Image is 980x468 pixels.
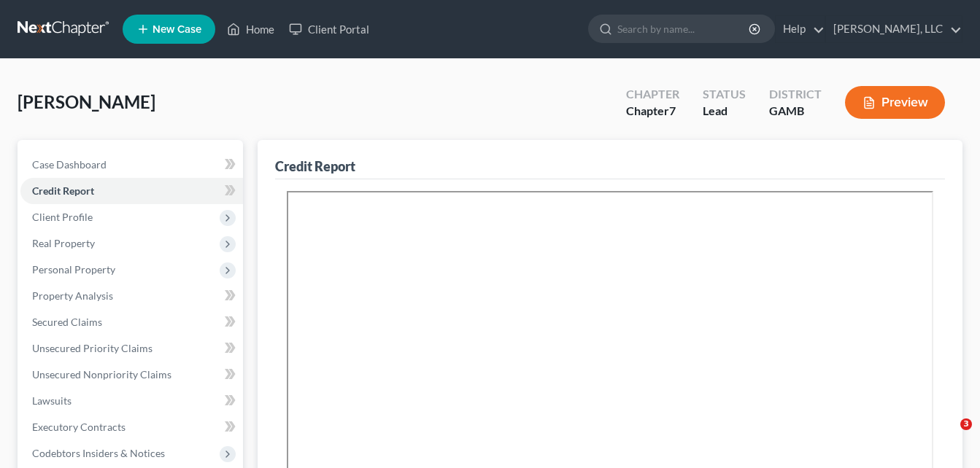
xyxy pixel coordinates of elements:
[220,16,282,42] a: Home
[930,418,965,453] iframe: Intercom live chat
[669,104,676,117] span: 7
[18,91,155,112] span: [PERSON_NAME]
[32,316,102,328] span: Secured Claims
[769,86,822,103] div: District
[960,418,972,430] span: 3
[153,24,201,35] span: New Case
[776,16,825,42] a: Help
[32,184,94,197] span: Credit Report
[32,342,153,354] span: Unsecured Priority Claims
[32,394,72,407] span: Lawsuits
[845,86,945,119] button: Preview
[769,103,822,120] div: GAMB
[32,289,113,302] span: Property Analysis
[32,263,115,276] span: Personal Property
[20,309,243,335] a: Secured Claims
[32,368,171,381] span: Unsecured Nonpriority Claims
[32,237,95,249] span: Real Property
[617,15,751,42] input: Search by name...
[626,86,679,103] div: Chapter
[32,158,107,171] span: Case Dashboard
[20,388,243,414] a: Lawsuits
[703,103,746,120] div: Lead
[32,211,93,223] span: Client Profile
[282,16,377,42] a: Client Portal
[703,86,746,103] div: Status
[20,362,243,388] a: Unsecured Nonpriority Claims
[275,157,355,175] div: Credit Report
[20,414,243,440] a: Executory Contracts
[626,103,679,120] div: Chapter
[32,421,126,433] span: Executory Contracts
[20,283,243,309] a: Property Analysis
[20,178,243,204] a: Credit Report
[826,16,962,42] a: [PERSON_NAME], LLC
[32,447,165,459] span: Codebtors Insiders & Notices
[20,335,243,362] a: Unsecured Priority Claims
[20,152,243,178] a: Case Dashboard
